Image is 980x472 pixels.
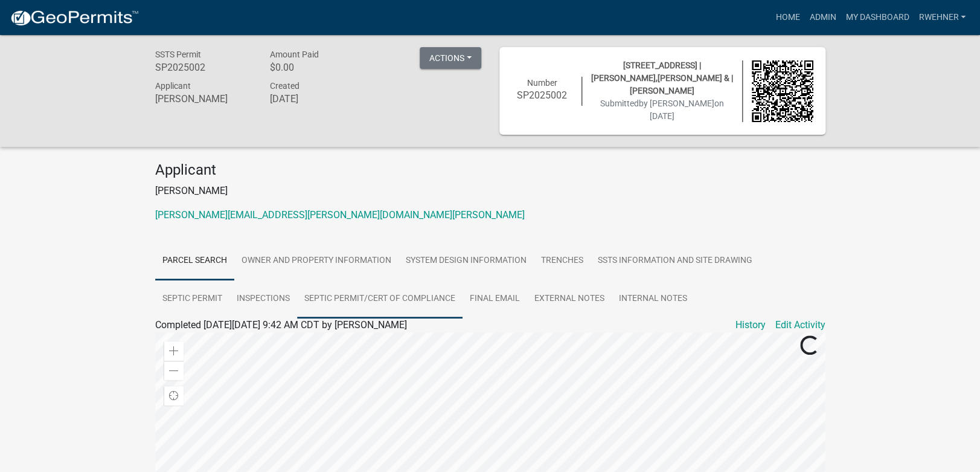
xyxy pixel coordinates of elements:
[229,280,297,318] a: Inspections
[155,62,252,73] h6: SP2025002
[420,47,481,69] button: Actions
[914,6,970,29] a: rwehner
[155,93,252,105] h6: [PERSON_NAME]
[463,280,527,318] a: Final Email
[804,6,841,29] a: Admin
[164,386,184,406] div: Find my location
[770,6,804,29] a: Home
[269,62,366,73] h6: $0.00
[155,184,825,198] p: [PERSON_NAME]
[591,242,760,280] a: SSTS Information and Site Drawing
[155,319,407,331] span: Completed [DATE][DATE] 9:42 AM CDT by [PERSON_NAME]
[269,50,318,59] span: Amount Paid
[752,60,813,122] img: QR code
[591,60,733,95] span: [STREET_ADDRESS] | [PERSON_NAME],[PERSON_NAME] & | [PERSON_NAME]
[399,242,534,280] a: System Design Information
[534,242,591,280] a: Trenches
[155,50,201,59] span: SSTS Permit
[612,280,694,318] a: Internal Notes
[775,318,825,332] a: Edit Activity
[155,242,234,280] a: Parcel search
[297,280,463,318] a: Septic Permit/Cert of Compliance
[234,242,399,280] a: Owner and Property Information
[155,209,525,221] a: [PERSON_NAME][EMAIL_ADDRESS][PERSON_NAME][DOMAIN_NAME][PERSON_NAME]
[841,6,914,29] a: My Dashboard
[527,280,612,318] a: External Notes
[155,280,229,318] a: Septic Permit
[269,93,366,105] h6: [DATE]
[511,89,573,101] h6: SP2025002
[269,81,299,91] span: Created
[155,161,825,179] h4: Applicant
[735,318,766,332] a: History
[155,81,191,91] span: Applicant
[639,99,714,108] span: by [PERSON_NAME]
[164,361,184,380] div: Zoom out
[527,78,557,88] span: Number
[164,341,184,361] div: Zoom in
[600,99,724,121] span: Submitted on [DATE]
